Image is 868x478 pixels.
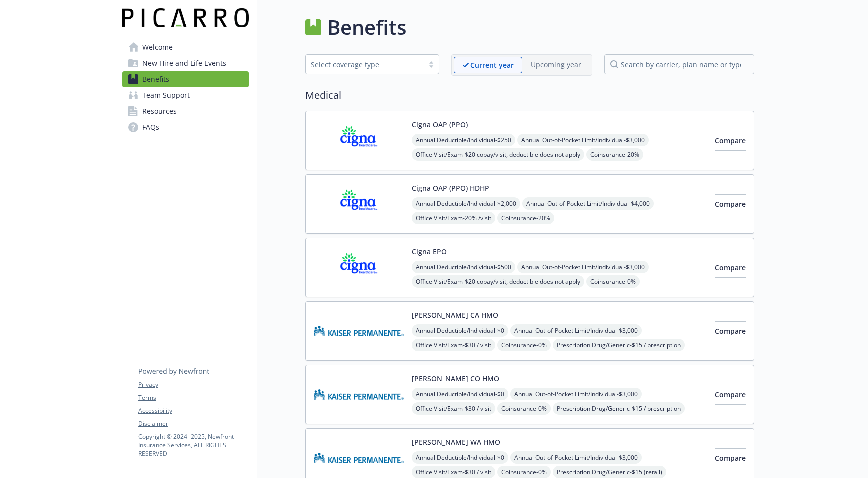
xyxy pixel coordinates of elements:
[122,119,249,135] a: FAQs
[122,103,249,119] a: Resources
[314,183,404,225] img: CIGNA carrier logo
[715,199,746,209] span: Compare
[412,212,495,224] span: Office Visit/Exam - 20% /visit
[715,390,746,399] span: Compare
[715,453,746,463] span: Compare
[142,55,226,71] span: New Hire and Life Events
[517,261,649,273] span: Annual Out-of-Pocket Limit/Individual - $3,000
[715,385,746,405] button: Compare
[138,419,248,428] a: Disclaimer
[715,321,746,341] button: Compare
[522,57,590,73] span: Upcoming year
[412,134,515,146] span: Annual Deductible/Individual - $250
[586,275,640,288] span: Coinsurance - 0%
[715,136,746,145] span: Compare
[138,380,248,389] a: Privacy
[142,39,173,55] span: Welcome
[497,402,551,415] span: Coinsurance - 0%
[412,310,498,320] button: [PERSON_NAME] CA HMO
[142,87,190,103] span: Team Support
[412,183,489,193] button: Cigna OAP (PPO) HDHP
[142,71,169,87] span: Benefits
[412,451,508,464] span: Annual Deductible/Individual - $0
[510,388,642,400] span: Annual Out-of-Pocket Limit/Individual - $3,000
[138,406,248,415] a: Accessibility
[311,59,419,70] div: Select coverage type
[412,119,468,130] button: Cigna OAP (PPO)
[412,246,447,257] button: Cigna EPO
[412,148,584,161] span: Office Visit/Exam - $20 copay/visit, deductible does not apply
[412,261,515,273] span: Annual Deductible/Individual - $500
[412,197,520,210] span: Annual Deductible/Individual - $2,000
[142,119,159,135] span: FAQs
[715,131,746,151] button: Compare
[497,339,551,351] span: Coinsurance - 0%
[715,258,746,278] button: Compare
[510,324,642,337] span: Annual Out-of-Pocket Limit/Individual - $3,000
[412,324,508,337] span: Annual Deductible/Individual - $0
[305,88,754,103] h2: Medical
[715,263,746,272] span: Compare
[531,59,581,70] p: Upcoming year
[412,339,495,351] span: Office Visit/Exam - $30 / visit
[327,12,406,42] h1: Benefits
[122,87,249,103] a: Team Support
[412,388,508,400] span: Annual Deductible/Individual - $0
[142,103,177,119] span: Resources
[412,373,499,384] button: [PERSON_NAME] CO HMO
[122,39,249,55] a: Welcome
[497,212,554,224] span: Coinsurance - 20%
[314,310,404,352] img: Kaiser Permanente Insurance Company carrier logo
[122,55,249,71] a: New Hire and Life Events
[122,71,249,87] a: Benefits
[314,119,404,162] img: CIGNA carrier logo
[470,60,514,70] p: Current year
[715,448,746,468] button: Compare
[715,326,746,336] span: Compare
[412,437,500,447] button: [PERSON_NAME] WA HMO
[553,402,685,415] span: Prescription Drug/Generic - $15 / prescription
[412,275,584,288] span: Office Visit/Exam - $20 copay/visit, deductible does not apply
[138,393,248,402] a: Terms
[510,451,642,464] span: Annual Out-of-Pocket Limit/Individual - $3,000
[715,194,746,214] button: Compare
[412,402,495,415] span: Office Visit/Exam - $30 / visit
[522,197,654,210] span: Annual Out-of-Pocket Limit/Individual - $4,000
[138,432,248,458] p: Copyright © 2024 - 2025 , Newfront Insurance Services, ALL RIGHTS RESERVED
[586,148,643,161] span: Coinsurance - 20%
[604,54,754,74] input: search by carrier, plan name or type
[553,339,685,351] span: Prescription Drug/Generic - $15 / prescription
[314,373,404,416] img: Kaiser Permanente of Colorado carrier logo
[314,246,404,289] img: CIGNA carrier logo
[517,134,649,146] span: Annual Out-of-Pocket Limit/Individual - $3,000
